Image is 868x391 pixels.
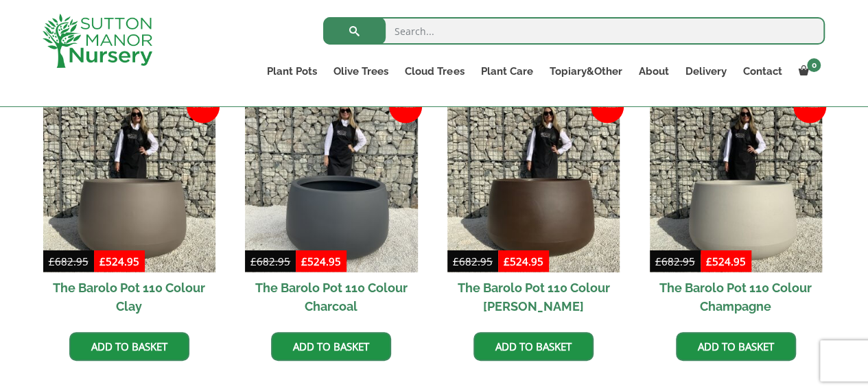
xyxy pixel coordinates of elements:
a: Plant Pots [259,62,325,81]
a: Add to basket: “The Barolo Pot 110 Colour Charcoal” [271,332,391,361]
img: The Barolo Pot 110 Colour Charcoal [245,99,417,272]
img: The Barolo Pot 110 Colour Mocha Brown [447,99,620,272]
a: Add to basket: “The Barolo Pot 110 Colour Mocha Brown” [473,332,594,361]
a: Sale! The Barolo Pot 110 Colour Champagne [650,99,822,321]
h2: The Barolo Pot 110 Colour Champagne [650,272,822,322]
a: Plant Care [472,62,541,81]
span: £ [49,254,55,268]
input: Search... [323,17,825,45]
span: £ [99,254,106,268]
span: £ [504,254,510,268]
span: £ [453,254,459,268]
h2: The Barolo Pot 110 Colour [PERSON_NAME] [447,272,620,322]
a: Sale! The Barolo Pot 110 Colour [PERSON_NAME] [447,99,620,321]
a: About [630,62,677,81]
bdi: 682.95 [453,254,493,268]
a: Add to basket: “The Barolo Pot 110 Colour Champagne” [676,332,796,361]
bdi: 682.95 [250,254,290,268]
bdi: 524.95 [706,254,746,268]
bdi: 524.95 [504,254,543,268]
a: Add to basket: “The Barolo Pot 110 Colour Clay” [69,332,189,361]
span: £ [250,254,257,268]
a: Topiary&Other [541,62,630,81]
bdi: 524.95 [99,254,139,268]
img: logo [43,14,152,68]
bdi: 682.95 [655,254,695,268]
img: The Barolo Pot 110 Colour Champagne [650,99,822,272]
a: 0 [790,62,825,81]
a: Delivery [677,62,734,81]
a: Sale! The Barolo Pot 110 Colour Charcoal [245,99,417,321]
span: £ [706,254,712,268]
h2: The Barolo Pot 110 Colour Charcoal [245,272,417,322]
a: Cloud Trees [397,62,472,81]
a: Contact [734,62,790,81]
a: Sale! The Barolo Pot 110 Colour Clay [43,99,215,321]
bdi: 524.95 [301,254,341,268]
h2: The Barolo Pot 110 Colour Clay [43,272,215,322]
span: £ [655,254,661,268]
a: Olive Trees [325,62,397,81]
bdi: 682.95 [49,254,89,268]
span: 0 [807,58,821,72]
span: £ [301,254,307,268]
img: The Barolo Pot 110 Colour Clay [43,99,215,272]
